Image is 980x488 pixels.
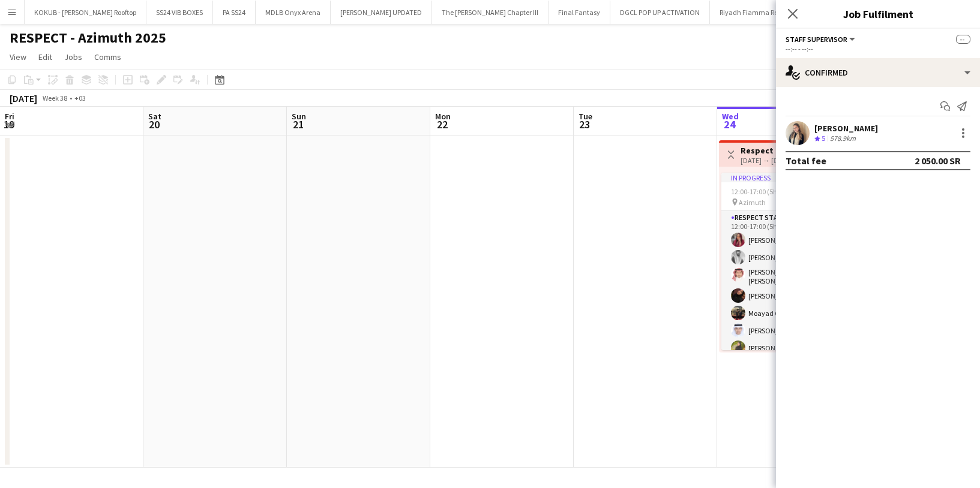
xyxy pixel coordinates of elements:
[256,1,331,24] button: MDLB Onyx Arena
[741,156,813,165] div: [DATE] → [DATE]
[64,52,82,62] span: Jobs
[5,111,14,122] span: Fri
[720,118,739,131] span: 24
[610,1,710,24] button: DGCL POP UP ACTIVATION
[549,1,610,24] button: Final Fantasy
[38,52,52,62] span: Edit
[292,111,306,122] span: Sun
[5,49,31,65] a: View
[10,29,166,47] h1: RESPECT - Azimuth 2025
[822,134,825,143] span: 5
[915,155,961,167] div: 2 050.00 SR
[786,35,847,44] span: Staff Supervisor
[786,155,826,167] div: Total fee
[432,1,549,24] button: The [PERSON_NAME] Chapter III
[3,118,14,131] span: 19
[213,1,256,24] button: PA SS24
[579,111,592,122] span: Tue
[25,1,146,24] button: KOKUB - [PERSON_NAME] Rooftop
[731,187,780,196] span: 12:00-17:00 (5h)
[741,145,813,156] h3: Respect - Azimuth
[94,52,121,62] span: Comms
[34,49,57,65] a: Edit
[956,35,970,44] span: --
[40,94,70,103] span: Week 38
[146,1,213,24] button: SS24 VIB BOXES
[739,198,766,207] span: Azimuth
[828,134,858,144] div: 578.9km
[435,111,451,122] span: Mon
[59,49,87,65] a: Jobs
[290,118,306,131] span: 21
[148,111,161,122] span: Sat
[89,49,126,65] a: Comms
[776,6,980,22] h3: Job Fulfilment
[710,1,815,24] button: Riyadh Fiamma Restaurant
[74,94,86,103] div: +03
[577,118,592,131] span: 23
[331,1,432,24] button: [PERSON_NAME] UPDATED
[433,118,451,131] span: 22
[814,123,878,134] div: [PERSON_NAME]
[721,173,856,350] app-job-card: In progress12:00-17:00 (5h)9/9 Azimuth2 RolesRespect Staff8/812:00-17:00 (5h)[PERSON_NAME][PERSON...
[146,118,161,131] span: 20
[786,44,970,53] div: --:-- - --:--
[776,58,980,87] div: Confirmed
[10,92,37,104] div: [DATE]
[10,52,26,62] span: View
[721,211,856,377] app-card-role: Respect Staff8/812:00-17:00 (5h)[PERSON_NAME][PERSON_NAME][PERSON_NAME] Bin [PERSON_NAME][PERSON_...
[721,173,856,182] div: In progress
[722,111,739,122] span: Wed
[786,35,857,44] button: Staff Supervisor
